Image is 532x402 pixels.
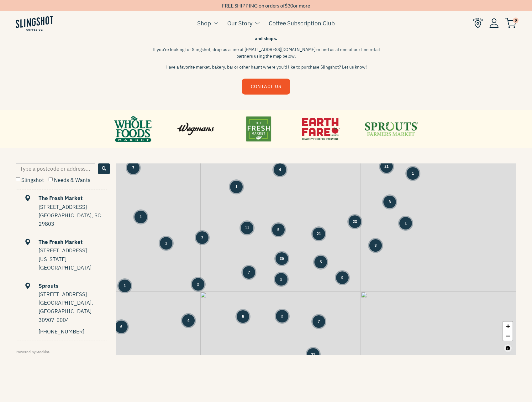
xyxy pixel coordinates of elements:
[307,348,319,361] div: Group of 32 locations
[16,163,95,174] input: Type a postcode or address...
[383,196,396,208] div: Group of 8 locations
[276,310,288,322] div: Group of 2 locations
[187,318,190,323] span: 4
[197,18,211,28] a: Shop
[272,224,285,236] div: Group of 5 locations
[39,203,107,211] div: [STREET_ADDRESS]
[17,346,107,354] div: Whole Foods Market
[39,246,107,263] div: [STREET_ADDRESS][US_STATE]
[503,331,513,341] a: Zoom out
[197,281,199,287] span: 2
[150,46,382,59] p: If you're looking for Slingshot, drop us a line at [EMAIL_ADDRESS][DOMAIN_NAME] or find us at one...
[150,64,382,70] p: Have a favorite market, bakery, bar or other haunt where you'd like to purchase Slingshot? Let us...
[248,270,250,275] span: 7
[140,214,142,220] span: 1
[318,319,320,324] span: 7
[275,273,287,286] div: Group of 2 locations
[115,321,128,333] div: Group of 6 locations
[17,194,107,203] div: The Fresh Market
[313,315,325,328] div: Group of 7 locations
[313,228,325,240] div: Group of 21 locations
[380,160,393,173] div: Group of 21 locations
[116,163,516,355] div: Map
[279,167,281,173] span: 4
[124,283,126,289] span: 1
[245,225,249,231] span: 11
[192,278,204,291] div: Group of 2 locations
[317,231,321,237] span: 21
[235,184,238,190] span: 1
[276,252,288,265] div: Group of 35 locations
[285,3,287,8] span: $
[134,211,147,223] div: Group of 1 locations
[504,344,512,352] button: Toggle attribution
[132,165,134,171] span: 7
[16,349,110,355] div: Powered by .
[227,18,252,28] a: Our Story
[237,310,249,323] div: Group of 6 locations
[384,164,388,169] span: 21
[120,324,123,330] span: 6
[17,282,107,290] div: Sprouts
[241,222,253,234] div: Group of 11 locations
[407,167,419,180] div: Group of 1 locations
[405,220,407,226] span: 1
[277,227,280,233] span: 5
[369,239,382,252] div: Group of 3 locations
[182,314,195,327] div: Group of 4 locations
[39,264,107,272] div: [GEOGRAPHIC_DATA]
[274,163,286,176] div: Group of 4 locations
[243,266,255,279] div: Group of 7 locations
[242,79,290,95] a: CONTACT US
[314,256,327,268] div: Group of 5 locations
[49,177,53,181] input: Needs & Wants
[39,290,107,299] div: [STREET_ADDRESS]
[165,240,167,246] span: 1
[39,328,84,335] a: [PHONE_NUMBER]
[201,235,203,240] span: 7
[281,313,283,319] span: 2
[17,238,107,246] div: The Fresh Market
[242,314,244,319] span: 6
[280,276,282,282] span: 2
[36,349,49,354] a: Stockist Store Locator software (This link will open in a new tab)
[16,177,20,181] input: Slingshot
[412,171,414,176] span: 1
[320,259,322,265] span: 5
[513,18,519,23] span: 0
[505,19,516,27] a: 0
[127,162,140,174] div: Group of 7 locations
[399,217,412,229] div: Group of 1 locations
[98,163,110,174] button: Search
[503,322,513,331] a: Zoom in
[375,243,377,248] span: 3
[505,18,516,28] img: cart
[349,215,361,228] div: Group of 23 locations
[230,181,243,193] div: Group of 1 locations
[39,299,107,324] div: [GEOGRAPHIC_DATA], [GEOGRAPHIC_DATA] 30907-0004
[353,219,357,224] span: 23
[287,3,293,8] span: 30
[280,256,284,261] span: 35
[39,211,107,228] div: [GEOGRAPHIC_DATA], SC 29803
[119,280,131,292] div: Group of 1 locations
[16,177,44,183] label: Slingshot
[196,231,208,244] div: Group of 7 locations
[311,352,315,357] span: 32
[489,18,499,28] img: Account
[49,177,90,183] label: Needs & Wants
[336,271,349,284] div: Group of 9 locations
[160,237,172,250] div: Group of 1 locations
[341,275,344,281] span: 9
[389,199,391,205] span: 8
[269,18,335,28] a: Coffee Subscription Club
[473,18,483,28] img: Find Us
